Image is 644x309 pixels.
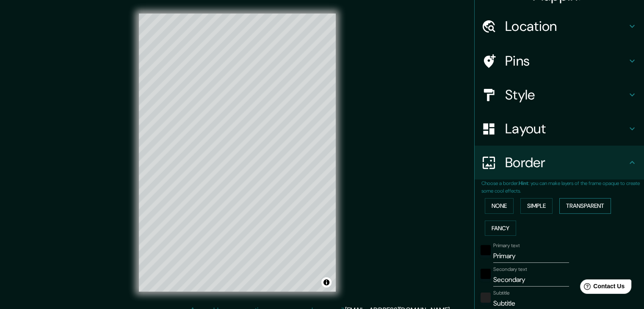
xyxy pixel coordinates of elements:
[475,146,644,179] div: Border
[505,154,627,171] h4: Border
[519,180,528,187] b: Hint
[475,112,644,146] div: Layout
[493,266,527,273] label: Secondary text
[481,269,491,279] button: black
[493,242,520,249] label: Primary text
[481,245,491,255] button: black
[321,277,332,287] button: Toggle attribution
[505,52,627,69] h4: Pins
[505,86,627,103] h4: Style
[475,9,644,43] div: Location
[485,198,514,214] button: None
[481,179,644,195] p: Choose a border. : you can make layers of the frame opaque to create some cool effects.
[520,198,553,214] button: Simple
[475,44,644,78] div: Pins
[505,120,627,137] h4: Layout
[505,18,627,35] h4: Location
[559,198,611,214] button: Transparent
[493,290,510,297] label: Subtitle
[481,292,491,303] button: color-222222
[475,78,644,112] div: Style
[485,221,516,236] button: Fancy
[569,276,635,300] iframe: Help widget launcher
